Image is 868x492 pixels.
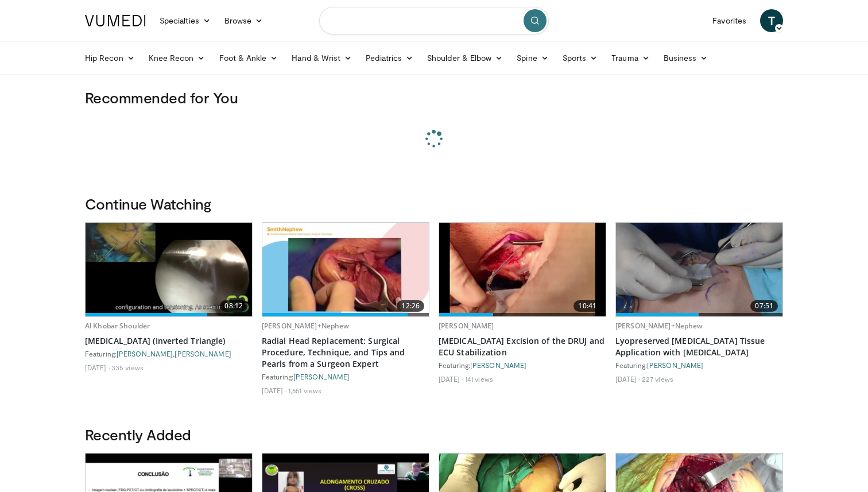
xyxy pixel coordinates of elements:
[262,223,429,316] a: 12:26
[615,374,640,383] li: [DATE]
[293,373,350,381] a: [PERSON_NAME]
[615,335,783,358] a: Lyopreserved [MEDICAL_DATA] Tissue Application with [MEDICAL_DATA]
[78,47,142,69] a: Hip Recon
[420,47,510,69] a: Shoulder & Elbow
[359,47,420,69] a: Pediatrics
[85,363,110,372] li: [DATE]
[85,335,253,347] a: [MEDICAL_DATA] (Inverted Triangle)
[616,223,782,316] img: ed6a2942-99ed-48c7-9941-1434a568b376.620x360_q85_upscale.jpg
[85,88,783,107] h3: Recommended for You
[439,321,494,331] a: [PERSON_NAME]
[439,361,606,370] div: Featuring:
[465,374,493,383] li: 141 views
[397,300,424,312] span: 12:26
[647,361,703,369] a: [PERSON_NAME]
[615,361,783,370] div: Featuring:
[85,349,253,358] div: Featuring: ,
[262,386,286,395] li: [DATE]
[218,9,270,32] a: Browse
[117,350,173,358] a: [PERSON_NAME]
[285,47,359,69] a: Hand & Wrist
[615,321,703,331] a: [PERSON_NAME]+Nephew
[86,223,252,316] a: 08:12
[262,372,429,381] div: Featuring:
[111,363,144,372] li: 335 views
[212,47,285,69] a: Foot & Ankle
[439,223,606,316] a: 10:41
[262,321,349,331] a: [PERSON_NAME]+Nephew
[319,7,549,34] input: Search topics, interventions
[470,361,526,369] a: [PERSON_NAME]
[153,9,218,32] a: Specialties
[262,223,429,316] img: 1bfbf475-1298-47bf-af05-4575a82d75bb.620x360_q85_upscale.jpg
[220,300,247,312] span: 08:12
[760,9,783,32] a: T
[175,350,231,358] a: [PERSON_NAME]
[510,47,555,69] a: Spine
[642,374,673,383] li: 227 views
[706,9,753,32] a: Favorites
[439,374,463,383] li: [DATE]
[142,47,212,69] a: Knee Recon
[85,321,150,331] a: Al Khobar Shoulder
[616,223,782,316] a: 07:51
[85,195,783,213] h3: Continue Watching
[439,223,606,316] img: 1ee03a57-a83d-4a1b-a0eb-07ea397bc9dd.620x360_q85_upscale.jpg
[288,386,321,395] li: 1,651 views
[556,47,605,69] a: Sports
[657,47,715,69] a: Business
[604,47,657,69] a: Trauma
[573,300,601,312] span: 10:41
[85,425,783,444] h3: Recently Added
[750,300,778,312] span: 07:51
[439,335,606,358] a: [MEDICAL_DATA] Excision of the DRUJ and ECU Stabilization
[85,15,146,26] img: VuMedi Logo
[262,335,429,370] a: Radial Head Replacement: Surgical Procedure, Technique, and Tips and Pearls from a Surgeon Expert
[86,223,252,316] img: 4854a4db-e272-4ab7-a14b-ec21d3266b95.620x360_q85_upscale.jpg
